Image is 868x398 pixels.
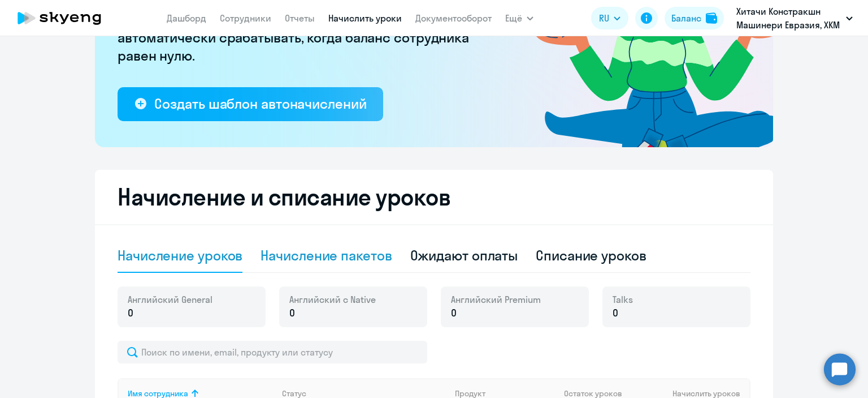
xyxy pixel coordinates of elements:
[613,306,618,320] span: 0
[415,12,492,24] a: Документооборот
[118,341,427,363] input: Поиск по имени, email, продукту или статусу
[118,246,242,264] div: Начисление уроков
[665,7,724,29] button: Балансbalance
[451,306,457,320] span: 0
[289,293,376,306] span: Английский с Native
[451,293,541,306] span: Английский Premium
[289,306,295,320] span: 0
[706,12,717,24] img: balance
[505,7,533,29] button: Ещё
[220,12,271,24] a: Сотрудники
[613,293,633,306] span: Talks
[118,87,383,121] button: Создать шаблон автоначислений
[731,5,858,32] button: Хитачи Констракшн Машинери Евразия, ХКМ ЕВРАЗИЯ, ООО
[167,12,206,24] a: Дашборд
[285,12,315,24] a: Отчеты
[671,11,701,25] div: Баланс
[505,11,522,25] span: Ещё
[328,12,402,24] a: Начислить уроки
[536,246,646,264] div: Списание уроков
[736,5,841,32] p: Хитачи Констракшн Машинери Евразия, ХКМ ЕВРАЗИЯ, ООО
[591,7,628,29] button: RU
[128,306,133,320] span: 0
[128,293,212,306] span: Английский General
[410,246,518,264] div: Ожидают оплаты
[599,11,609,25] span: RU
[118,183,750,211] h2: Начисление и списание уроков
[261,246,392,264] div: Начисление пакетов
[154,95,366,113] div: Создать шаблон автоначислений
